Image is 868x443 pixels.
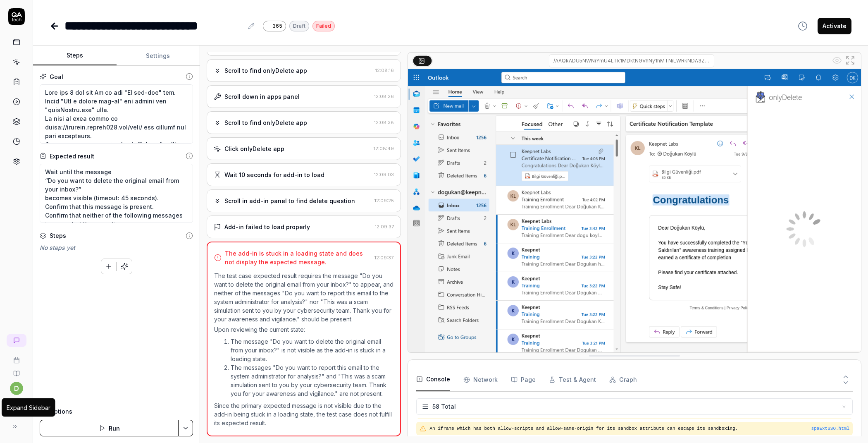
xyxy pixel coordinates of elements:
p: The test case expected result requires the message "Do you want to delete the original email from... [214,271,393,323]
img: Screenshot [408,69,861,352]
div: Scroll to find onlyDelete app [224,118,307,127]
time: 12:08:38 [374,120,394,125]
time: 12:09:03 [374,172,394,177]
div: Failed [312,21,335,31]
button: Activate [818,18,851,34]
button: Test & Agent [549,368,596,391]
p: Since the primary expected message is not visible due to the add-in being stuck in a loading stat... [214,401,393,427]
li: The messages "Do you want to report this email to the system administrator for analysis?" and "Th... [231,363,393,398]
div: Draft [289,21,309,31]
div: Add-in failed to load properly [224,223,310,231]
p: Upon reviewing the current state: [214,325,393,334]
div: Expand Sidebar [7,403,50,412]
div: Steps [50,231,66,240]
a: Documentation [3,364,29,377]
div: No steps yet [40,243,193,252]
button: spaExtSSO.html [811,425,849,432]
time: 12:08:26 [374,93,394,99]
div: Expected result [50,152,94,160]
div: Scroll down in apps panel [224,92,300,101]
a: 365 [263,20,286,31]
a: Book a call with us [3,350,29,364]
div: Click onlyDelete app [224,144,284,153]
button: Open in full screen [844,54,857,67]
button: Graph [609,368,637,391]
time: 12:09:37 [374,255,393,261]
button: View version history [793,18,813,34]
time: 12:09:25 [374,198,394,204]
span: 365 [272,22,282,30]
div: Scroll in add-in panel to find delete question [224,196,355,205]
div: The add-in is stuck in a loading state and does not display the expected message. [225,249,371,266]
time: 12:09:37 [375,224,394,230]
button: Settings [117,46,200,66]
button: Run [40,420,179,436]
a: New conversation [7,334,26,347]
time: 12:08:16 [375,67,394,73]
div: Wait 10 seconds for add-in to load [224,170,324,179]
div: Options [50,407,193,417]
button: Options [40,407,193,417]
button: Page [511,368,536,391]
pre: An iframe which has both allow-scripts and allow-same-origin for its sandbox attribute can escape... [429,425,849,432]
button: Show all interative elements [830,54,844,67]
button: d [10,382,23,395]
button: Network [463,368,498,391]
div: Goal [50,72,63,81]
time: 12:08:49 [374,146,394,151]
div: Scroll to find onlyDelete app [224,66,307,75]
button: Console [416,368,450,391]
li: The message "Do you want to delete the original email from your inbox?" is not visible as the add... [231,337,393,363]
button: Steps [33,46,117,66]
button: Keepnet Logo [3,395,29,418]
